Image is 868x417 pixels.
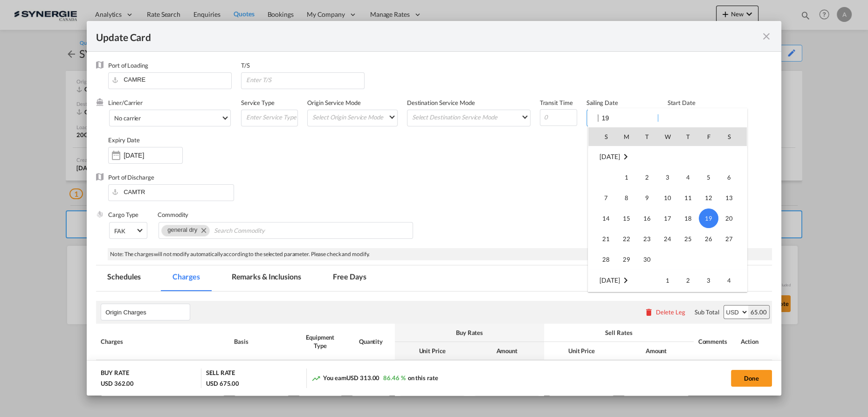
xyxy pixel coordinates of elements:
[588,208,616,229] td: Sunday September 14 2025
[588,146,747,167] tr: Week undefined
[658,168,677,187] span: 3
[638,229,656,248] span: 23
[588,229,747,249] tr: Week 4
[597,250,615,269] span: 28
[588,167,747,188] tr: Week 1
[678,127,698,146] th: T
[698,167,719,188] td: Friday September 5 2025
[588,270,747,291] tr: Week 1
[599,153,620,160] span: [DATE]
[657,229,678,249] td: Wednesday September 24 2025
[588,127,616,146] th: S
[679,229,697,248] span: 25
[699,271,718,290] span: 3
[637,127,657,146] th: T
[616,188,637,208] td: Monday September 8 2025
[719,270,747,291] td: Saturday October 4 2025
[679,188,697,207] span: 11
[617,209,636,228] span: 15
[720,271,738,290] span: 4
[698,127,719,146] th: F
[699,229,718,248] span: 26
[698,188,719,208] td: Friday September 12 2025
[588,229,616,249] td: Sunday September 21 2025
[588,146,747,167] td: September 2025
[616,167,637,188] td: Monday September 1 2025
[588,249,747,270] tr: Week 5
[720,188,738,207] span: 13
[657,208,678,229] td: Wednesday September 17 2025
[719,208,747,229] td: Saturday September 20 2025
[719,229,747,249] td: Saturday September 27 2025
[588,188,616,208] td: Sunday September 7 2025
[657,167,678,188] td: Wednesday September 3 2025
[588,249,616,270] td: Sunday September 28 2025
[679,168,697,187] span: 4
[678,229,698,249] td: Thursday September 25 2025
[597,188,615,207] span: 7
[699,168,718,187] span: 5
[588,188,747,208] tr: Week 2
[678,270,698,291] td: Thursday October 2 2025
[617,168,636,187] span: 1
[678,188,698,208] td: Thursday September 11 2025
[588,208,747,229] tr: Week 3
[638,188,656,207] span: 9
[719,167,747,188] td: Saturday September 6 2025
[678,208,698,229] td: Thursday September 18 2025
[638,168,656,187] span: 2
[699,208,718,228] span: 19
[617,188,636,207] span: 8
[719,127,747,146] th: S
[616,249,637,270] td: Monday September 29 2025
[638,209,656,228] span: 16
[720,209,738,228] span: 20
[698,208,719,229] td: Friday September 19 2025
[616,127,637,146] th: M
[637,167,657,188] td: Tuesday September 2 2025
[637,229,657,249] td: Tuesday September 23 2025
[698,270,719,291] td: Friday October 3 2025
[616,229,637,249] td: Monday September 22 2025
[678,167,698,188] td: Thursday September 4 2025
[638,250,656,269] span: 30
[720,168,738,187] span: 6
[699,188,718,207] span: 12
[698,229,719,249] td: Friday September 26 2025
[720,229,738,248] span: 27
[658,209,677,228] span: 17
[617,229,636,248] span: 22
[599,276,620,284] span: [DATE]
[658,229,677,248] span: 24
[719,188,747,208] td: Saturday September 13 2025
[657,270,678,291] td: Wednesday October 1 2025
[637,188,657,208] td: Tuesday September 9 2025
[617,250,636,269] span: 29
[658,188,677,207] span: 10
[657,127,678,146] th: W
[616,208,637,229] td: Monday September 15 2025
[658,271,677,290] span: 1
[679,271,697,290] span: 2
[597,209,615,228] span: 14
[588,127,747,292] md-calendar: Calendar
[657,188,678,208] td: Wednesday September 10 2025
[637,249,657,270] td: Tuesday September 30 2025
[588,270,657,291] td: October 2025
[679,209,697,228] span: 18
[637,208,657,229] td: Tuesday September 16 2025
[597,229,615,248] span: 21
